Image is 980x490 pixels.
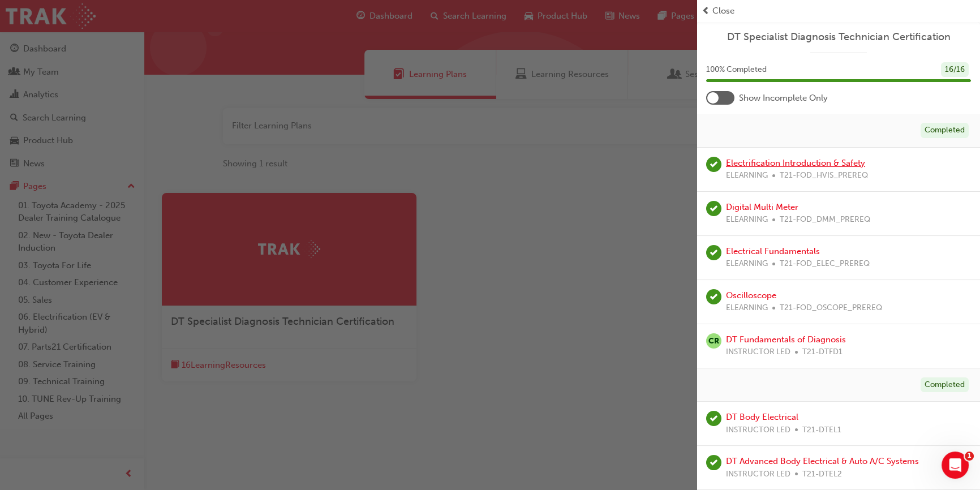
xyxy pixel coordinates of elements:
span: ELEARNING [726,257,768,270]
a: Digital Multi Meter [726,202,798,212]
span: T21-FOD_DMM_PREREQ [780,213,870,226]
a: Electrification Introduction & Safety [726,158,865,168]
span: INSTRUCTOR LED [726,346,790,359]
a: DT Body Electrical [726,412,798,422]
span: ELEARNING [726,213,768,226]
button: prev-iconClose [702,5,975,18]
span: ELEARNING [726,169,768,182]
span: learningRecordVerb_COMPLETE-icon [706,157,721,172]
span: learningRecordVerb_COMPLETE-icon [706,289,721,304]
div: Completed [921,377,969,393]
div: Completed [921,123,969,138]
span: null-icon [706,333,721,349]
span: learningRecordVerb_COMPLETE-icon [706,201,721,216]
a: DT Advanced Body Electrical & Auto A/C Systems [726,456,919,466]
span: learningRecordVerb_ATTEND-icon [706,455,721,470]
iframe: Intercom live chat [942,452,969,479]
span: T21-DTEL1 [802,424,841,437]
span: Close [712,5,734,18]
div: 16 / 16 [941,62,969,78]
span: T21-FOD_HVIS_PREREQ [780,169,868,182]
span: T21-DTEL2 [802,468,842,481]
span: prev-icon [702,5,710,18]
span: learningRecordVerb_COMPLETE-icon [706,245,721,260]
span: 1 [965,452,974,461]
a: DT Fundamentals of Diagnosis [726,334,846,345]
span: T21-FOD_ELEC_PREREQ [780,257,870,270]
span: INSTRUCTOR LED [726,468,790,481]
a: Oscilloscope [726,290,776,300]
span: learningRecordVerb_ATTEND-icon [706,411,721,426]
span: INSTRUCTOR LED [726,424,790,437]
span: 100 % Completed [706,63,767,76]
span: ELEARNING [726,302,768,315]
a: Electrical Fundamentals [726,246,820,256]
span: Show Incomplete Only [739,92,828,105]
span: T21-FOD_OSCOPE_PREREQ [780,302,882,315]
a: DT Specialist Diagnosis Technician Certification [706,31,971,44]
span: T21-DTFD1 [802,346,843,359]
